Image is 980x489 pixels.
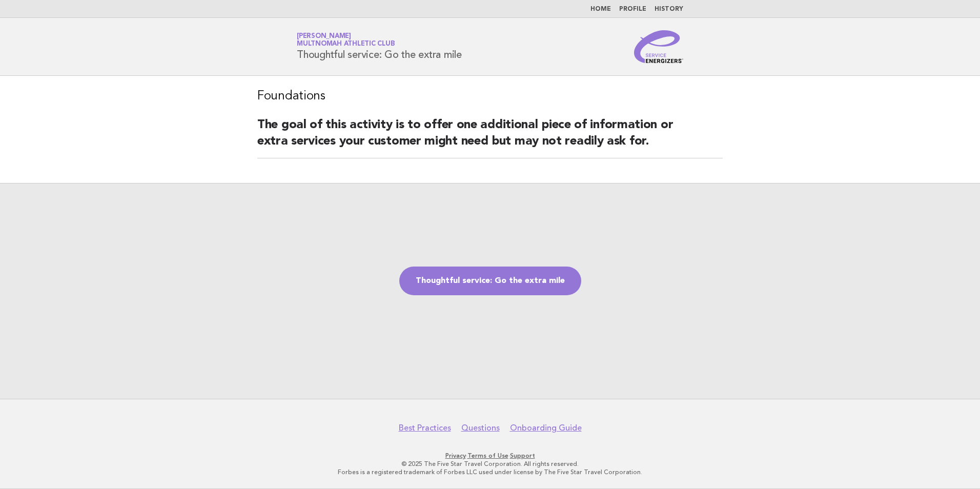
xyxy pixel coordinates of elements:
img: Service Energizers [634,30,683,63]
a: History [655,6,683,12]
h1: Thoughtful service: Go the extra mile [297,33,462,60]
p: Forbes is a registered trademark of Forbes LLC used under license by The Five Star Travel Corpora... [176,468,804,476]
a: Support [510,452,535,459]
p: · · [176,452,804,460]
a: Questions [461,423,500,433]
h2: The goal of this activity is to offer one additional piece of information or extra services your ... [257,117,723,158]
a: Profile [619,6,646,12]
a: Terms of Use [467,452,508,459]
a: [PERSON_NAME]Multnomah Athletic Club [297,33,395,47]
a: Privacy [445,452,466,459]
a: Home [590,6,611,12]
a: Thoughtful service: Go the extra mile [399,267,581,295]
h3: Foundations [257,88,723,105]
span: Multnomah Athletic Club [297,41,395,48]
a: Onboarding Guide [510,423,582,433]
a: Best Practices [399,423,451,433]
p: © 2025 The Five Star Travel Corporation. All rights reserved. [176,460,804,468]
